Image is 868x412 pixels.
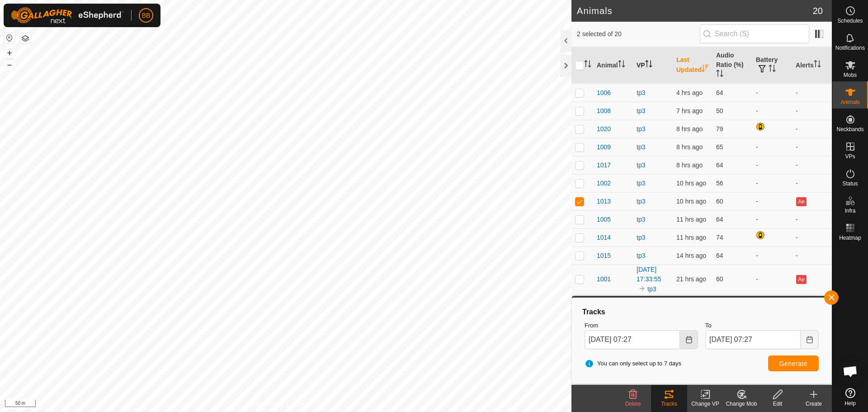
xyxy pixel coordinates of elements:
button: – [4,59,15,70]
a: tp3 [637,234,645,241]
td: - [752,84,792,102]
td: - [752,294,792,312]
span: 64 [716,216,723,223]
span: 74 [716,234,723,241]
span: Help [844,401,856,406]
th: Battery [752,47,792,84]
a: tp3 [637,161,645,169]
a: tp3 [637,216,645,223]
img: to [638,285,646,292]
span: 31 Aug 2025, 10:41 pm [676,161,703,169]
button: + [4,47,15,58]
div: Tracks [651,400,687,408]
span: 31 Aug 2025, 10:01 am [676,275,706,283]
h2: Animals [577,5,813,16]
span: VPs [845,154,855,159]
td: - [752,138,792,156]
span: 1 Sept 2025, 2:41 am [676,89,703,96]
th: Last Updated [673,47,712,84]
a: Help [832,384,868,410]
span: 2 selected of 20 [577,29,700,39]
th: Audio Ratio (%) [712,47,752,84]
span: 31 Aug 2025, 9:21 pm [676,180,706,187]
span: Status [842,181,858,186]
td: - [752,102,792,120]
td: - [792,294,832,312]
div: Change VP [687,400,723,408]
span: 1008 [597,106,611,116]
div: Create [796,400,832,408]
a: tp3 [637,125,645,133]
span: Generate [779,360,807,367]
a: tp3 [637,89,645,96]
td: - [792,138,832,156]
p-sorticon: Activate to sort [769,66,776,73]
td: - [752,192,792,210]
span: 60 [716,198,723,205]
button: Map Layers [20,33,31,44]
td: - [752,246,792,265]
a: tp3 [637,180,645,187]
button: Ae [796,197,806,206]
button: Choose Date [680,330,698,349]
td: - [752,174,792,192]
span: Infra [844,208,855,213]
span: 64 [716,161,723,169]
a: Contact Us [295,400,321,408]
div: Tracks [581,307,822,317]
span: 1005 [597,215,611,224]
button: Reset Map [4,33,15,43]
a: tp3 [647,285,656,293]
p-sorticon: Activate to sort [618,62,625,69]
span: 1020 [597,124,611,134]
input: Search (S) [700,24,809,43]
span: You can only select up to 7 days [585,359,681,368]
span: Neckbands [836,127,863,132]
span: 31 Aug 2025, 4:27 pm [676,252,706,259]
span: 1014 [597,233,611,242]
span: 56 [716,180,723,187]
img: Gallagher Logo [11,7,124,24]
span: Animals [840,99,860,105]
span: 79 [716,125,723,133]
button: Choose Date [801,330,819,349]
span: 1 Sept 2025, 12:21 am [676,107,703,114]
span: 1006 [597,88,611,98]
span: 60 [716,275,723,283]
a: tp3 [637,107,645,114]
p-sorticon: Activate to sort [645,62,652,69]
p-sorticon: Activate to sort [584,62,591,69]
td: - [752,265,792,294]
td: - [792,102,832,120]
a: tp3 [637,143,645,151]
td: - [792,120,832,138]
p-sorticon: Activate to sort [702,66,709,73]
span: BB [142,11,151,20]
span: 31 Aug 2025, 10:41 pm [676,143,703,151]
div: Change Mob [723,400,759,408]
button: Generate [768,355,819,371]
span: 1013 [597,197,611,206]
span: 64 [716,252,723,259]
td: - [792,210,832,228]
td: - [792,246,832,265]
td: - [792,156,832,174]
span: 1017 [597,161,611,170]
td: - [752,156,792,174]
span: 31 Aug 2025, 8:01 pm [676,216,706,223]
span: Heatmap [839,235,861,241]
label: From [585,321,698,330]
span: Mobs [844,72,857,78]
th: Alerts [792,47,832,84]
p-sorticon: Activate to sort [814,62,821,69]
a: tp3 [637,252,645,259]
th: Animal [593,47,633,84]
span: 31 Aug 2025, 11:21 pm [676,125,703,133]
a: tp3 [637,198,645,205]
label: To [705,321,819,330]
a: [DATE] 17:33:55 [637,266,661,283]
span: 1001 [597,275,611,284]
span: Delete [625,401,641,407]
span: 1015 [597,251,611,260]
span: 1002 [597,179,611,188]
